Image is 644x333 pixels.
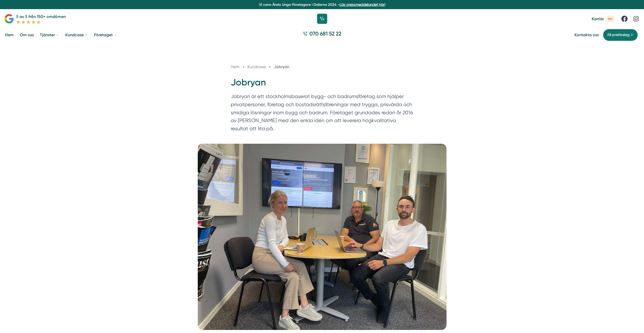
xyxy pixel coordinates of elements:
nav: Breadcrumb [231,64,414,70]
a: Företaget [93,28,118,41]
span: Få prisförslag [607,32,630,38]
a: Karriär 4st [592,15,615,22]
span: » [242,64,244,70]
a: Hem [231,64,239,69]
p: 5 av 5 från 150+ omdömen [16,13,66,20]
a: Hem [4,28,15,41]
a: Kundcase [247,64,267,69]
p: Jobryan är ett stockholmsbaserat bygg- och badrumsföretag som hjälper privatpersoner, företag och... [231,92,414,135]
h1: Jobryan [231,76,414,93]
a: Kundcase [64,28,89,41]
a: Tjänster [39,28,60,41]
a: Om oss [19,28,35,41]
p: Vi vann Årets Unga Företagare i Dalarna 2024 – [2,2,642,7]
span: Karriär [592,16,604,21]
a: Jobryan [274,64,289,69]
span: » [269,64,271,70]
span: 4st [606,15,615,22]
a: Få prisförslag [603,29,638,41]
a: Kontakta oss [574,32,599,37]
a: Läs pressmeddelandet här! [340,3,385,7]
a: 070 681 52 22 [301,30,343,40]
span: 070 681 52 22 [309,30,341,37]
img: Jobryan [198,144,447,330]
span: Kundcase [247,64,266,69]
